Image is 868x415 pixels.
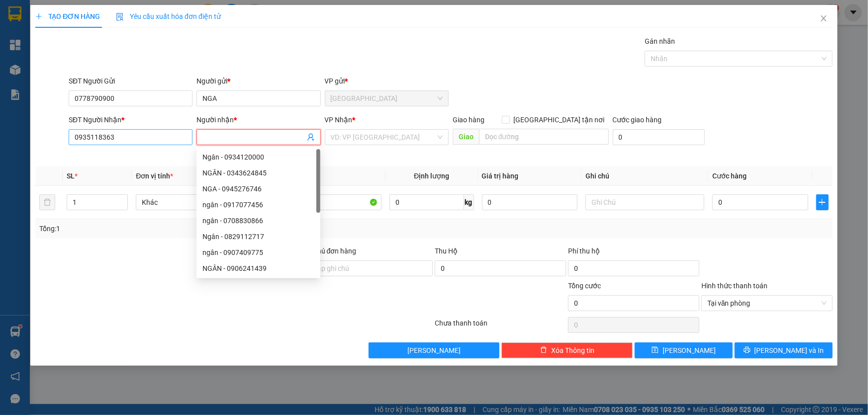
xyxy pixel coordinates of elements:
button: save[PERSON_NAME] [635,342,733,358]
div: NGA - 0945276746 [196,181,320,197]
div: ngân - 0907409775 [196,245,320,260]
input: VD: Bàn, Ghế [263,194,382,210]
span: plus [817,198,828,206]
span: Xóa Thông tin [551,345,594,356]
div: NGA - 0945276746 [202,183,314,194]
button: delete [39,194,55,210]
div: Ngân - 0829112717 [196,229,320,245]
input: Cước giao hàng [613,129,705,145]
div: Ngân - 0829112717 [202,231,314,242]
span: delete [540,346,547,354]
img: icon [116,13,124,21]
div: ngân - 0907409775 [202,247,314,258]
span: Giá trị hàng [482,172,519,180]
span: Đơn vị tính [136,172,173,180]
span: SL [67,172,75,180]
div: Chưa thanh toán [434,318,568,335]
button: Close [810,5,838,33]
span: [PERSON_NAME] và In [755,345,824,356]
div: ngân - 0917077456 [202,199,314,210]
text: SGTLT1210250001 [46,47,181,65]
div: Tổng: 1 [39,223,335,234]
span: Tổng cước [568,282,601,290]
span: Thu Hộ [435,247,458,255]
div: Ngân - 0934120000 [202,152,314,163]
span: [GEOGRAPHIC_DATA] tận nơi [510,114,609,125]
span: VP Nhận [325,116,353,124]
span: Giao [453,129,479,145]
span: Định lượng [414,172,449,180]
div: NGÂN - 0906241439 [196,260,320,276]
span: TẠO ĐƠN HÀNG [35,12,100,20]
div: SĐT Người Nhận [69,114,193,125]
span: user-add [307,133,315,141]
div: NGÂN - 0906241439 [202,263,314,274]
span: kg [464,194,474,210]
div: ngân - 0708830866 [202,215,314,226]
label: Ghi chú đơn hàng [302,247,357,255]
span: close [820,14,828,22]
input: Dọc đường [479,129,609,145]
label: Gán nhãn [645,37,675,45]
div: Người nhận [196,114,320,125]
span: Sài Gòn [331,91,443,106]
input: Ghi chú đơn hàng [302,260,433,276]
span: save [652,346,659,354]
div: NGÂN - 0343624845 [202,167,314,178]
span: Khác [142,195,249,210]
div: Người gửi [196,76,320,86]
th: Ghi chú [581,166,708,186]
label: Hình thức thanh toán [701,282,768,290]
button: [PERSON_NAME] [369,342,500,358]
label: Cước giao hàng [613,116,662,124]
span: Tại văn phòng [707,296,827,311]
div: VP gửi [325,76,449,86]
span: Yêu cầu xuất hóa đơn điện tử [116,12,221,20]
input: 0 [482,194,578,210]
button: deleteXóa Thông tin [501,342,633,358]
div: ngân - 0708830866 [196,213,320,229]
span: printer [744,346,751,354]
div: Tên không hợp lệ [196,146,320,158]
div: SĐT Người Gửi [69,76,193,86]
div: Ngân - 0934120000 [196,149,320,165]
span: Giao hàng [453,116,484,124]
span: Cước hàng [712,172,747,180]
div: ngân - 0917077456 [196,197,320,213]
button: printer[PERSON_NAME] và In [735,342,833,358]
span: [PERSON_NAME] [407,345,461,356]
div: NGÂN - 0343624845 [196,165,320,181]
div: [GEOGRAPHIC_DATA] [5,71,221,97]
button: plus [816,194,829,210]
input: Ghi Chú [585,194,704,210]
div: Phí thu hộ [568,246,699,260]
span: [PERSON_NAME] [663,345,716,356]
span: plus [35,13,42,20]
